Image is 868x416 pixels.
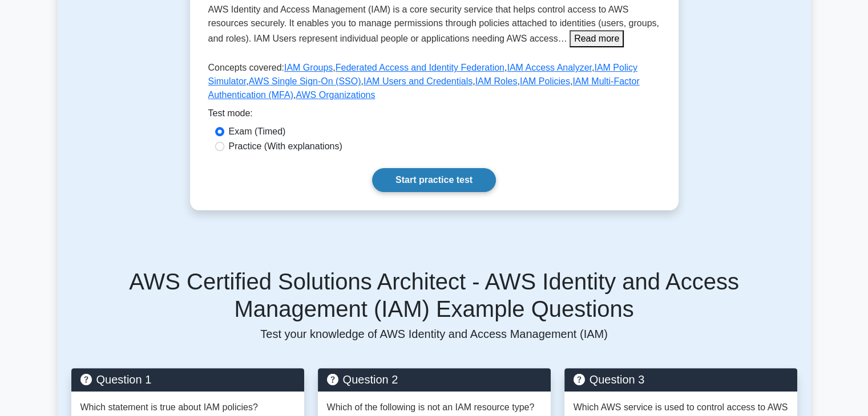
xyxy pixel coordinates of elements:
[364,76,473,86] a: IAM Users and Credentials
[71,268,797,323] h5: AWS Certified Solutions Architect - AWS Identity and Access Management (IAM) Example Questions
[208,61,660,107] p: Concepts covered: , , , , , , , , ,
[284,63,333,72] a: IAM Groups
[570,30,624,47] button: Read more
[229,140,342,153] label: Practice (With explanations)
[372,168,496,192] a: Start practice test
[249,76,361,86] a: AWS Single Sign-On (SSO)
[208,107,660,125] div: Test mode:
[327,373,542,386] h5: Question 2
[336,63,504,72] a: Federated Access and Identity Federation
[574,373,788,386] h5: Question 3
[80,373,295,386] h5: Question 1
[229,125,286,138] label: Exam (Timed)
[475,76,518,86] a: IAM Roles
[327,401,535,414] p: Which of the following is not an IAM resource type?
[208,5,659,43] span: AWS Identity and Access Management (IAM) is a core security service that helps control access to ...
[296,90,375,100] a: AWS Organizations
[520,76,570,86] a: IAM Policies
[80,401,258,414] p: Which statement is true about IAM policies?
[71,327,797,341] p: Test your knowledge of AWS Identity and Access Management (IAM)
[507,63,592,72] a: IAM Access Analyzer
